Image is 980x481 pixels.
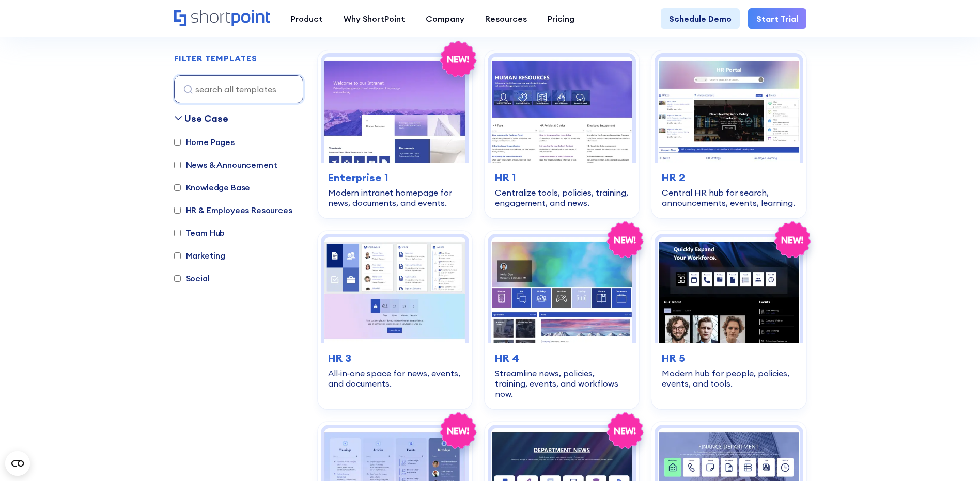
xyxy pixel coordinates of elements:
a: Resources [475,8,537,29]
div: All‑in‑one space for news, events, and documents. [328,368,462,389]
a: Home [174,10,270,27]
input: search all templates [174,75,303,103]
a: Enterprise 1 – SharePoint Homepage Design: Modern intranet homepage for news, documents, and even... [318,50,472,218]
div: Company [426,12,464,25]
a: HR 3 – HR Intranet Template: All‑in‑one space for news, events, and documents.HR 3All‑in‑one spac... [318,231,472,409]
h3: HR 4 [495,350,629,366]
input: Social [174,275,181,282]
img: HR 4 – SharePoint HR Intranet Template: Streamline news, policies, training, events, and workflow... [491,237,632,343]
iframe: Chat Widget [928,431,980,481]
img: HR 1 – Human Resources Template: Centralize tools, policies, training, engagement, and news. [491,57,632,163]
a: Start Trial [748,8,806,29]
label: News & Announcement [174,158,277,171]
a: Why ShortPoint [333,8,415,29]
div: Pricing [548,12,574,25]
h3: HR 5 [662,350,796,366]
input: News & Announcement [174,162,181,168]
div: Central HR hub for search, announcements, events, learning. [662,187,796,208]
label: Home Pages [174,136,235,148]
input: HR & Employees Resources [174,207,181,214]
div: Streamline news, policies, training, events, and workflows now. [495,368,629,399]
img: HR 3 – HR Intranet Template: All‑in‑one space for news, events, and documents. [324,237,465,343]
h3: Enterprise 1 [328,170,462,185]
a: Pricing [537,8,585,29]
label: Knowledge Base [174,181,251,194]
input: Team Hub [174,230,181,236]
img: Enterprise 1 – SharePoint Homepage Design: Modern intranet homepage for news, documents, and events. [324,57,465,163]
img: HR 5 – Human Resource Template: Modern hub for people, policies, events, and tools. [658,237,799,343]
div: Why ShortPoint [344,12,405,25]
div: Modern hub for people, policies, events, and tools. [662,368,796,389]
a: HR 4 – SharePoint HR Intranet Template: Streamline news, policies, training, events, and workflow... [485,231,639,409]
h3: HR 1 [495,170,629,185]
a: Company [415,8,475,29]
label: Social [174,272,210,284]
h2: FILTER TEMPLATES [174,54,257,63]
div: Product [291,12,323,25]
label: Marketing [174,249,226,262]
button: Open CMP widget [5,451,30,476]
a: HR 5 – Human Resource Template: Modern hub for people, policies, events, and tools.HR 5Modern hub... [651,231,806,409]
h3: HR 2 [662,170,796,185]
div: Modern intranet homepage for news, documents, and events. [328,187,462,208]
a: HR 2 - HR Intranet Portal: Central HR hub for search, announcements, events, learning.HR 2Central... [651,50,806,218]
h3: HR 3 [328,350,462,366]
input: Home Pages [174,139,181,146]
label: Team Hub [174,227,225,239]
input: Knowledge Base [174,184,181,191]
img: HR 2 - HR Intranet Portal: Central HR hub for search, announcements, events, learning. [658,57,799,163]
div: Resources [485,12,527,25]
input: Marketing [174,252,181,259]
div: Centralize tools, policies, training, engagement, and news. [495,187,629,208]
a: Schedule Demo [661,8,740,29]
a: HR 1 – Human Resources Template: Centralize tools, policies, training, engagement, and news.HR 1C... [485,50,639,218]
div: Use Case [184,111,228,125]
a: Product [281,8,333,29]
label: HR & Employees Resources [174,204,292,216]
